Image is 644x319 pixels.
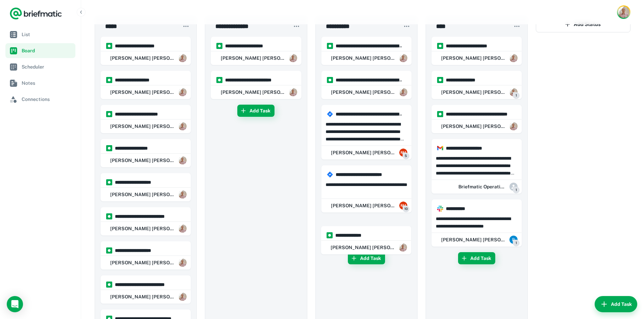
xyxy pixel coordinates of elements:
button: Add Task [348,252,385,264]
a: Logo [9,7,62,20]
button: Add Task [595,296,637,312]
button: Add Status [536,16,630,32]
button: Add Task [237,105,275,117]
span: Board [22,47,73,54]
span: Scheduler [22,63,73,71]
span: Notes [22,79,73,87]
a: Notes [5,76,75,90]
a: List [5,27,75,42]
img: Rob Mark [618,6,629,18]
a: Connections [5,92,75,107]
a: Board [5,43,75,58]
span: Connections [22,96,73,103]
button: Account button [617,5,630,19]
span: List [22,31,73,38]
div: Open Intercom Messenger [7,296,23,312]
a: Scheduler [5,59,75,74]
button: Add Task [458,252,495,264]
